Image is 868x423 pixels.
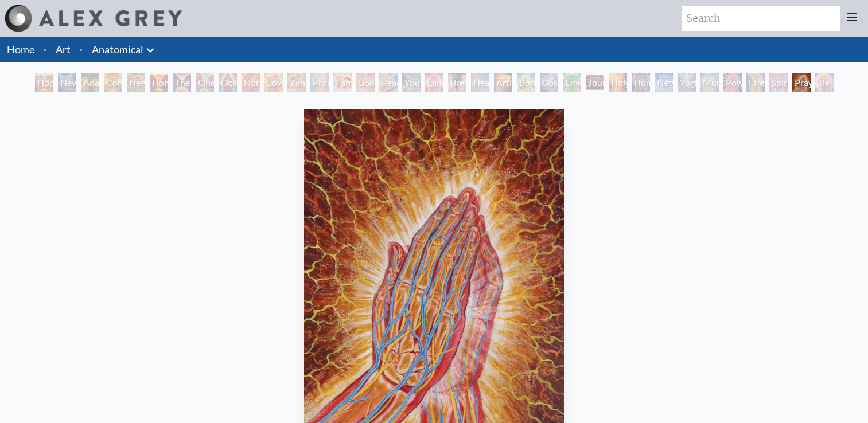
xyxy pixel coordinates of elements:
[655,73,673,92] div: Networks
[723,73,742,92] div: Power to the Peaceful
[609,73,627,92] div: Holy Fire
[678,73,696,92] div: Yogi & the Möbius Sphere
[632,73,650,92] div: Human Geometry
[287,73,306,92] div: Zena Lotus
[7,43,34,56] a: Home
[56,41,71,57] a: Art
[58,73,76,92] div: New Man [DEMOGRAPHIC_DATA]: [DEMOGRAPHIC_DATA] Mind
[150,73,168,92] div: Holy Grail
[310,73,329,92] div: Promise
[264,73,283,92] div: Love Circuit
[92,41,143,57] a: Anatomical
[517,73,535,92] div: Bond
[494,73,512,92] div: Artist's Hand
[815,73,834,92] div: Be a Good Human Being
[792,73,811,92] div: Praying Hands
[333,73,352,92] div: Family
[425,73,443,92] div: Laughing Man
[35,73,53,92] div: Hope
[769,73,788,92] div: Spirit Animates the Flesh
[173,73,191,92] div: The Kiss
[471,73,489,92] div: Healing
[356,73,375,92] div: Boo-boo
[242,73,260,92] div: Nursing
[75,37,87,62] li: ·
[586,73,604,92] div: Journey of the Wounded Healer
[81,73,99,92] div: Adam & Eve
[39,37,51,62] li: ·
[196,73,214,92] div: One Taste
[682,6,840,31] input: Search
[127,73,145,92] div: New Man New Woman
[379,73,398,92] div: Reading
[219,73,237,92] div: Ocean of Love Bliss
[448,73,466,92] div: Breathing
[563,73,581,92] div: Emerald Grail
[104,73,122,92] div: Contemplation
[746,73,765,92] div: Firewalking
[540,73,558,92] div: Cosmic Lovers
[700,73,719,92] div: Mudra
[402,73,421,92] div: Young & Old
